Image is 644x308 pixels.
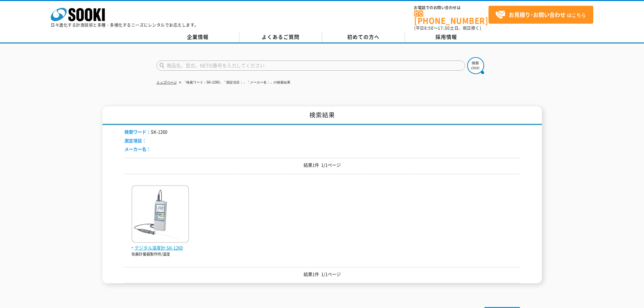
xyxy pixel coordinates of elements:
[132,185,189,244] img: SK-1260
[467,57,484,74] img: btn_search.png
[509,10,566,19] strong: お見積り･お問い合わせ
[405,32,488,42] a: 採用情報
[51,23,199,27] p: 日々進化する計測技術と多種・多様化するニーズにレンタルでお応えします。
[414,10,488,24] a: [PHONE_NUMBER]
[124,162,520,169] p: 結果1件 1/1ページ
[124,128,167,136] li: SK-1260
[424,25,434,31] span: 8:50
[124,137,146,144] span: 測定項目：
[495,10,586,20] span: はこちら
[414,6,488,10] span: お電話でのお問い合わせは
[414,25,481,31] span: (平日 ～ 土日、祝日除く)
[322,32,405,42] a: 初めての方へ
[124,128,151,135] span: 検索ワード：
[488,6,593,24] a: お見積り･お問い合わせはこちら
[438,25,450,31] span: 17:30
[347,33,380,41] span: 初めての方へ
[132,237,189,252] a: デジタル温度計 SK-1260
[124,271,520,278] p: 結果1件 1/1ページ
[132,244,189,252] span: デジタル温度計 SK-1260
[157,80,177,84] a: トップページ
[157,32,239,42] a: 企業情報
[178,79,291,86] li: 「検索ワード：SK-1260」「測定項目：」「メーカー名：」の検索結果
[157,61,465,71] input: 商品名、型式、NETIS番号を入力してください
[239,32,322,42] a: よくあるご質問
[124,146,151,152] span: メーカー名：
[102,106,542,125] h1: 検索結果
[132,252,189,257] p: 佐藤計量器製作所/温度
